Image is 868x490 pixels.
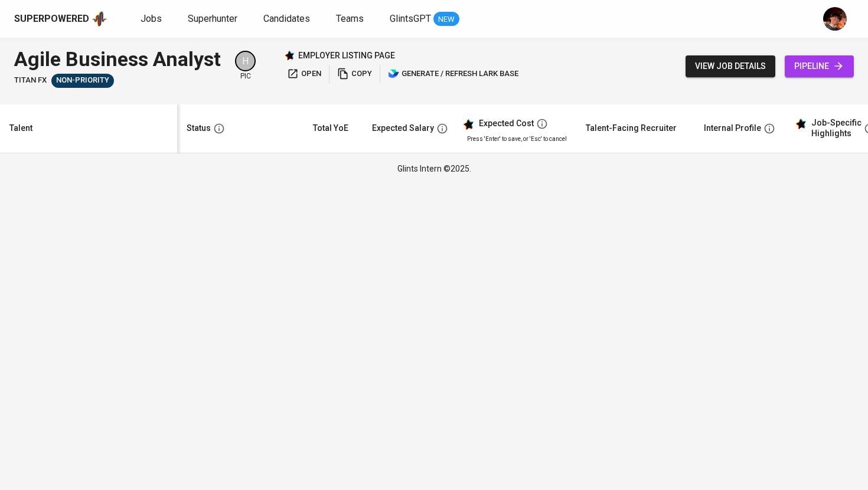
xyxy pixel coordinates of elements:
[334,65,375,83] button: copy
[479,119,534,129] div: Expected Cost
[287,67,321,81] span: open
[336,12,366,27] a: Teams
[263,13,310,24] span: Candidates
[188,13,237,24] span: Superhunter
[51,74,114,88] div: Talent(s) in Pipeline’s Final Stages
[385,65,521,83] button: lark generate / refresh lark base
[263,12,312,27] a: Candidates
[586,121,677,136] div: Talent-Facing Recruiter
[704,121,761,136] div: Internal Profile
[794,59,844,74] span: pipeline
[51,75,114,86] span: Non-Priority
[284,65,324,83] button: open
[188,12,240,27] a: Superhunter
[298,50,395,61] p: employer listing page
[141,12,164,27] a: Jobs
[388,67,518,81] span: generate / refresh lark base
[795,118,807,130] img: glints_star.svg
[686,55,775,77] button: view job details
[336,13,364,24] span: Teams
[388,68,400,80] img: lark
[187,121,211,136] div: Status
[390,13,431,24] span: GlintsGPT
[14,75,47,86] span: Titan FX
[235,51,256,81] div: pic
[695,59,766,74] span: view job details
[14,10,107,28] a: Superpoweredapp logo
[462,119,474,130] img: glints_star.svg
[823,7,847,31] img: diemas@glints.com
[9,121,32,136] div: Talent
[811,118,862,139] div: Job-Specific Highlights
[313,121,348,136] div: Total YoE
[235,51,256,71] div: H
[433,14,459,25] span: NEW
[14,12,89,26] div: Superpowered
[337,67,372,81] span: copy
[372,121,434,136] div: Expected Salary
[785,55,854,77] a: pipeline
[141,13,162,24] span: Jobs
[92,10,107,28] img: app logo
[284,50,295,61] img: Glints Star
[467,134,567,143] p: Press 'Enter' to save, or 'Esc' to cancel
[14,45,221,74] div: Agile Business Analyst
[390,12,459,27] a: GlintsGPT NEW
